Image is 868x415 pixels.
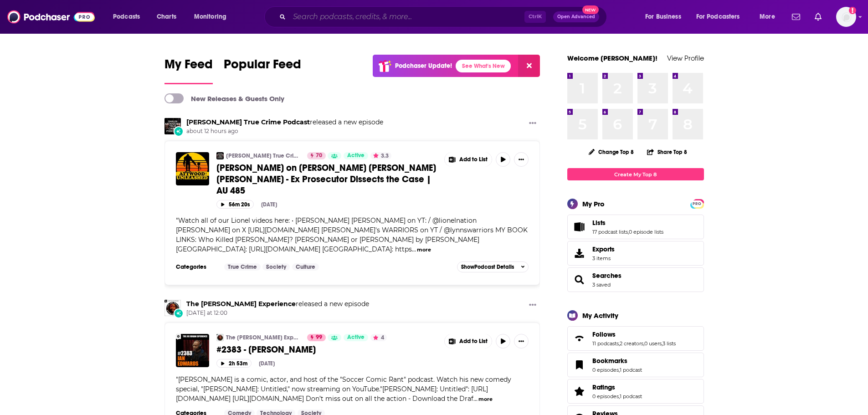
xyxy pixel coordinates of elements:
[174,308,184,318] div: New Episode
[344,334,368,341] a: Active
[592,383,642,391] a: Ratings
[619,393,620,400] span: ,
[836,7,856,27] button: Show profile menu
[445,334,492,348] button: Show More Button
[292,263,319,271] a: Culture
[592,272,621,280] a: Searches
[567,379,704,404] span: Ratings
[760,10,775,23] span: More
[457,261,529,272] button: ShowPodcast Details
[557,15,595,19] span: Open Advanced
[164,56,213,84] a: My Feed
[753,10,786,24] button: open menu
[412,245,416,253] span: ...
[570,359,589,371] a: Bookmarks
[582,5,599,14] span: New
[696,10,740,23] span: For Podcasters
[592,383,615,391] span: Ratings
[567,353,704,377] span: Bookmarks
[216,162,436,196] span: [PERSON_NAME] on [PERSON_NAME] [PERSON_NAME] [PERSON_NAME] - Ex Prosecutor Dissects the Case | AU...
[567,267,704,292] span: Searches
[445,152,492,167] button: Show More Button
[620,340,643,347] a: 2 creators
[347,333,365,342] span: Active
[186,300,296,308] a: The Joe Rogan Experience
[567,215,704,239] span: Lists
[186,309,369,317] span: [DATE] at 12:00
[592,245,615,253] span: Exports
[216,162,438,196] a: [PERSON_NAME] on [PERSON_NAME] [PERSON_NAME] [PERSON_NAME] - Ex Prosecutor Dissects the Case | AU...
[514,152,529,167] button: Show More Button
[525,118,540,129] button: Show More Button
[395,62,452,70] p: Podchaser Update!
[620,367,642,373] a: 1 podcast
[216,200,254,209] button: 56m 20s
[592,330,676,338] a: Follows
[592,357,627,365] span: Bookmarks
[176,375,511,403] span: [PERSON_NAME] is a comic, actor, and host of the "Soccer Comic Rant" podcast. Watch his new comed...
[164,118,181,134] img: Shaun Attwoods True Crime Podcast
[224,56,301,84] a: Popular Feed
[259,360,275,367] div: [DATE]
[461,264,514,270] span: Show Podcast Details
[176,334,209,367] img: #2383 - Ian Edwards
[639,10,693,24] button: open menu
[592,330,616,338] span: Follows
[226,152,301,159] a: [PERSON_NAME] True Crime Podcast
[176,216,528,253] span: "
[690,10,753,24] button: open menu
[663,340,676,347] a: 3 lists
[157,10,176,23] span: Charts
[459,338,488,345] span: Add to List
[151,10,182,24] a: Charts
[570,220,589,233] a: Lists
[692,200,703,207] a: PRO
[692,200,703,207] span: PRO
[478,395,493,403] button: more
[226,334,301,341] a: The [PERSON_NAME] Experience
[620,393,642,400] a: 1 podcast
[7,8,95,26] img: Podchaser - Follow, Share and Rate Podcasts
[417,246,431,254] button: more
[662,340,663,347] span: ,
[186,300,369,308] h3: released a new episode
[836,7,856,27] span: Logged in as dbartlett
[592,255,615,261] span: 3 items
[592,367,619,373] a: 0 episodes
[647,143,688,161] button: Share Top 8
[370,152,391,159] button: 3.3
[316,333,322,342] span: 99
[567,326,704,351] span: Follows
[592,357,642,365] a: Bookmarks
[164,300,181,316] img: The Joe Rogan Experience
[113,10,140,23] span: Podcasts
[619,340,620,347] span: ,
[570,273,589,286] a: Searches
[273,6,616,27] div: Search podcasts, credits, & more...
[524,11,546,23] span: Ctrl K
[176,216,528,253] span: Watch all of our Lionel videos here: • [PERSON_NAME] [PERSON_NAME] on YT: / @lionelnation [PERSON...
[107,10,152,24] button: open menu
[459,156,488,163] span: Add to List
[347,151,365,160] span: Active
[582,311,618,320] div: My Activity
[583,146,640,158] button: Change Top 8
[176,152,209,185] img: Lionel on Charlie Kirk Candace Owens Jimmy Kimmel - Ex Prosecutor Dissects the Case | AU 485
[628,229,629,235] span: ,
[570,332,589,345] a: Follows
[667,54,704,62] a: View Profile
[261,201,277,208] div: [DATE]
[216,344,316,355] span: #2383 - [PERSON_NAME]
[592,229,628,235] a: 17 podcast lists
[570,247,589,260] span: Exports
[174,126,184,136] div: New Episode
[567,54,657,62] a: Welcome [PERSON_NAME]!
[553,11,599,22] button: Open AdvancedNew
[525,300,540,311] button: Show More Button
[788,9,804,25] a: Show notifications dropdown
[567,168,704,180] a: Create My Top 8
